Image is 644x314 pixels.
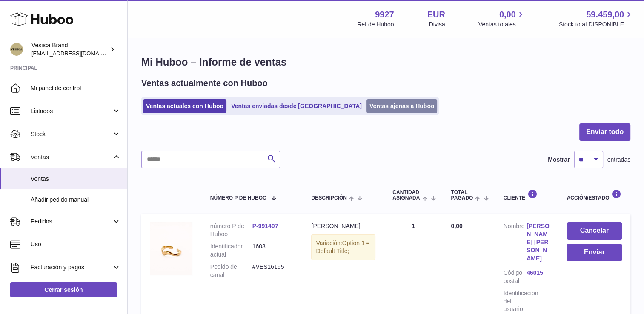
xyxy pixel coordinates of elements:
[141,77,268,89] h2: Ventas actualmente con Huboo
[504,269,527,285] dt: Código postal
[311,195,346,201] span: Descripción
[567,244,622,261] button: Enviar
[311,234,375,260] div: Variación:
[607,156,630,164] span: entradas
[559,20,634,29] span: Stock total DISPONIBLE
[141,55,630,69] h1: Mi Huboo – Informe de ventas
[10,282,117,297] a: Cerrar sesión
[31,130,112,138] span: Stock
[548,156,570,164] label: Mostrar
[499,9,516,20] span: 0,00
[375,9,394,20] strong: 9927
[451,190,473,201] span: Total pagado
[252,243,295,259] dd: 1603
[567,222,622,240] button: Cancelar
[586,9,624,20] span: 59.459,00
[504,189,550,201] div: Cliente
[357,20,394,29] div: Ref de Huboo
[31,107,112,115] span: Listados
[228,99,365,113] a: Ventas enviadas desde [GEOGRAPHIC_DATA]
[478,9,526,29] a: 0,00 Ventas totales
[252,223,278,229] a: P-991407
[579,123,630,141] button: Enviar todo
[210,222,252,238] dt: número P de Huboo
[31,263,112,271] span: Facturación y pagos
[31,196,121,204] span: Añadir pedido manual
[210,243,252,259] dt: Identificador actual
[504,289,527,314] dt: Identificación del usuario
[10,43,23,56] img: logistic@vesiica.com
[392,190,421,201] span: Cantidad ASIGNADA
[316,240,369,254] span: Option 1 = Default Title;
[31,153,112,161] span: Ventas
[252,263,295,279] dd: #VES16195
[210,263,252,279] dt: Pedido de canal
[429,20,445,29] div: Divisa
[366,99,438,113] a: Ventas ajenas a Huboo
[559,9,634,29] a: 59.459,00 Stock total DISPONIBLE
[527,269,550,277] a: 46015
[150,222,192,275] img: Dora2.jpg
[527,222,550,262] a: [PERSON_NAME] [PERSON_NAME]
[504,222,527,264] dt: Nombre
[31,84,121,92] span: Mi panel de control
[31,240,121,248] span: Uso
[451,223,462,229] span: 0,00
[31,217,112,226] span: Pedidos
[311,222,375,230] div: [PERSON_NAME]
[31,175,121,183] span: Ventas
[478,20,526,29] span: Ventas totales
[427,9,445,20] strong: EUR
[210,195,266,201] span: número P de Huboo
[567,189,622,201] div: Acción/Estado
[31,41,108,57] div: Vesiica Brand
[31,50,125,57] span: [EMAIL_ADDRESS][DOMAIN_NAME]
[143,99,226,113] a: Ventas actuales con Huboo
